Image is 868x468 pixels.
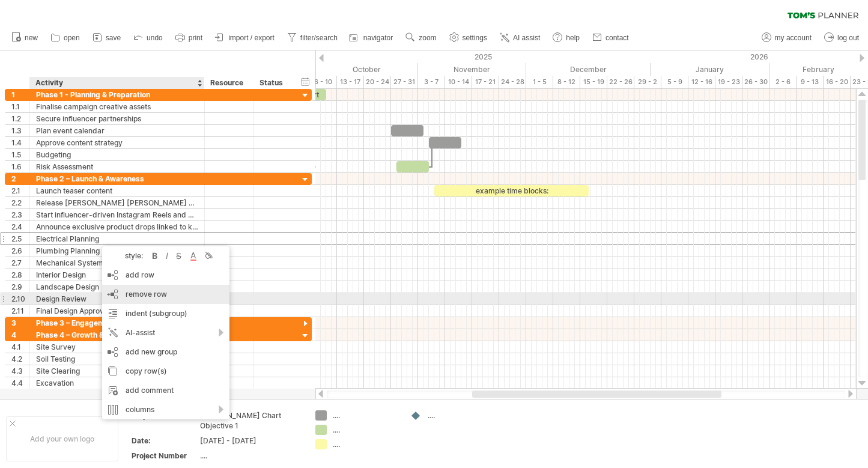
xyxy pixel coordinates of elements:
[11,269,29,281] div: 2.8
[126,290,167,299] span: remove row
[35,77,198,89] div: Activity
[11,353,29,365] div: 4.2
[11,113,29,124] div: 1.2
[212,30,278,46] a: import / export
[106,34,121,42] span: save
[259,77,286,89] div: Status
[8,30,41,46] a: new
[47,30,83,46] a: open
[102,323,229,342] div: AI-assist
[566,34,580,42] span: help
[36,209,198,220] div: Start influencer-driven Instagram Reels and TikTok challenges
[90,30,124,46] a: save
[36,137,198,148] div: Approve content strategy
[11,293,29,305] div: 2.10
[189,34,202,42] span: print
[821,30,863,46] a: log out
[36,305,198,317] div: Final Design Approval
[25,34,38,42] span: new
[428,410,493,421] div: ....
[11,161,29,172] div: 1.6
[102,304,229,323] div: indent (subgroup)
[36,125,198,136] div: Plan event calendar
[294,63,418,76] div: October 2025
[36,233,198,245] div: Electrical Planning
[11,245,29,257] div: 2.6
[607,76,634,88] div: 22 - 26
[132,451,198,461] div: Project Number
[11,101,29,112] div: 1.1
[472,76,499,88] div: 17 - 21
[11,197,29,208] div: 2.2
[11,233,29,245] div: 2.5
[210,77,247,89] div: Resource
[11,305,29,317] div: 2.11
[36,353,198,365] div: Soil Testing
[11,341,29,353] div: 4.1
[347,30,396,46] a: navigator
[36,293,198,305] div: Design Review
[284,30,341,46] a: filter/search
[310,76,337,88] div: 6 - 10
[102,342,229,362] div: add new group
[775,34,812,42] span: my account
[36,221,198,232] div: Announce exclusive product drops linked to key events.
[36,197,198,208] div: Release [PERSON_NAME] [PERSON_NAME] Pilates Event YouTube vlog
[463,34,487,42] span: settings
[11,209,29,220] div: 2.3
[11,89,29,100] div: 1
[391,76,418,88] div: 27 - 31
[36,329,198,341] div: Phase 4 – Growth & Retargeting
[337,76,364,88] div: 13 - 17
[102,362,229,381] div: copy row(s)
[553,76,580,88] div: 8 - 12
[589,30,633,46] a: contact
[200,410,301,431] div: [PERSON_NAME] Chart Objective 1
[797,76,824,88] div: 9 - 13
[513,34,540,42] span: AI assist
[402,30,440,46] a: zoom
[11,329,29,341] div: 4
[769,76,797,88] div: 2 - 6
[147,34,163,42] span: undo
[64,34,80,42] span: open
[36,101,198,112] div: Finalise campaign creative assets
[526,76,553,88] div: 1 - 5
[36,377,198,389] div: Excavation
[742,76,769,88] div: 26 - 30
[36,113,198,124] div: Secure influencer partnerships
[11,281,29,293] div: 2.9
[36,269,198,281] div: Interior Design
[11,185,29,196] div: 2.1
[11,149,29,160] div: 1.5
[688,76,715,88] div: 12 - 16
[107,251,149,260] div: style:
[550,30,583,46] a: help
[102,266,229,285] div: add row
[11,221,29,232] div: 2.4
[418,63,526,76] div: November 2025
[434,185,589,196] div: example time blocks:
[715,76,742,88] div: 19 - 23
[445,76,472,88] div: 10 - 14
[200,451,301,461] div: ....
[759,30,815,46] a: my account
[11,173,29,184] div: 2
[36,185,198,196] div: Launch teaser content
[419,34,436,42] span: zoom
[363,34,393,42] span: navigator
[132,436,198,446] div: Date:
[228,34,275,42] span: import / export
[497,30,544,46] a: AI assist
[36,149,198,160] div: Budgeting
[36,365,198,377] div: Site Clearing
[200,436,301,446] div: [DATE] - [DATE]
[605,34,629,42] span: contact
[634,76,661,88] div: 29 - 2
[36,317,198,329] div: Phase 3 – Engagement & Events
[651,63,769,76] div: January 2026
[364,76,391,88] div: 20 - 24
[130,30,166,46] a: undo
[36,341,198,353] div: Site Survey
[837,34,859,42] span: log out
